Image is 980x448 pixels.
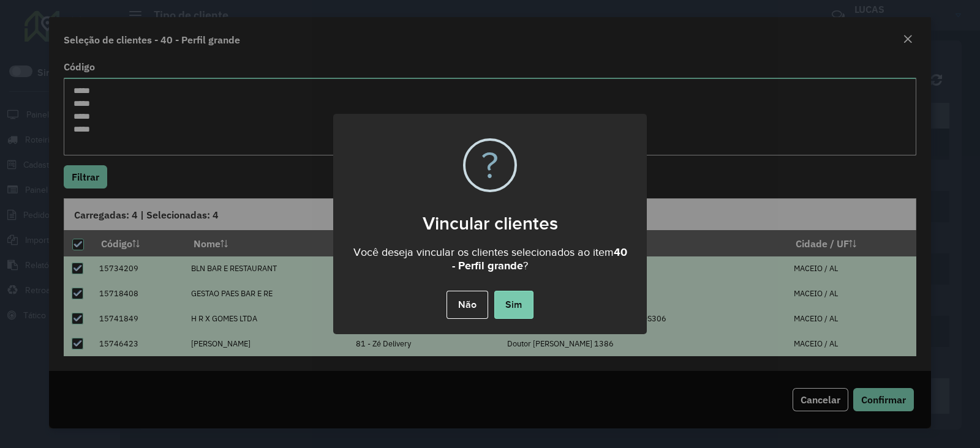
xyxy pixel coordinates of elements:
[333,198,647,234] h2: Vincular clientes
[494,291,533,319] button: Sim
[333,234,647,275] div: Você deseja vincular os clientes selecionados ao item ?
[481,141,499,190] div: ?
[447,291,488,319] button: Não
[452,246,627,272] strong: 40 - Perfil grande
